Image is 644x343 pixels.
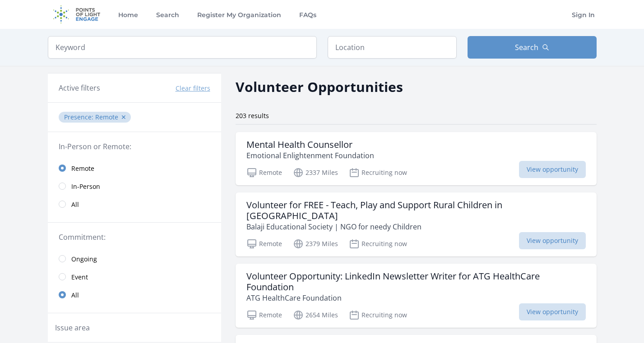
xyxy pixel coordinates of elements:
input: Keyword [48,36,317,59]
h3: Active filters [59,82,100,93]
span: View opportunity [519,232,586,249]
a: In-Person [48,177,221,195]
span: Remote [95,113,118,121]
p: Remote [246,238,282,249]
span: View opportunity [519,303,586,320]
a: Ongoing [48,250,221,268]
span: Presence : [64,113,95,121]
span: All [71,291,79,300]
button: Clear filters [176,84,210,93]
span: All [71,200,79,209]
p: 2379 Miles [293,238,338,249]
p: Balaji Educational Society | NGO for needy Children [246,221,586,232]
span: View opportunity [519,161,586,178]
p: ATG HealthCare Foundation [246,293,586,303]
span: In-Person [71,182,100,191]
span: 203 results [236,111,269,120]
a: Volunteer for FREE - Teach, Play and Support Rural Children in [GEOGRAPHIC_DATA] Balaji Education... [236,192,597,256]
span: Remote [71,164,94,173]
input: Location [328,36,457,59]
button: Search [468,36,597,59]
legend: Commitment: [59,232,210,242]
p: Recruiting now [349,238,407,249]
a: All [48,195,221,213]
a: All [48,286,221,304]
a: Mental Health Counsellor Emotional Enlightenment Foundation Remote 2337 Miles Recruiting now View... [236,132,597,185]
a: Volunteer Opportunity: LinkedIn Newsletter Writer for ATG HealthCare Foundation ATG HealthCare Fo... [236,264,597,328]
p: Remote [246,167,282,178]
span: Search [515,42,538,53]
a: Event [48,268,221,286]
p: Recruiting now [349,167,407,178]
h3: Volunteer for FREE - Teach, Play and Support Rural Children in [GEOGRAPHIC_DATA] [246,200,586,221]
button: ✕ [121,113,126,122]
span: Ongoing [71,255,97,264]
span: Event [71,273,88,282]
a: Remote [48,159,221,177]
h3: Volunteer Opportunity: LinkedIn Newsletter Writer for ATG HealthCare Foundation [246,271,586,293]
h2: Volunteer Opportunities [236,77,403,97]
p: Remote [246,310,282,320]
p: 2337 Miles [293,167,338,178]
p: Emotional Enlightenment Foundation [246,150,374,161]
p: Recruiting now [349,310,407,320]
legend: In-Person or Remote: [59,141,210,152]
legend: Issue area [55,322,90,333]
p: 2654 Miles [293,310,338,320]
h3: Mental Health Counsellor [246,139,374,150]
